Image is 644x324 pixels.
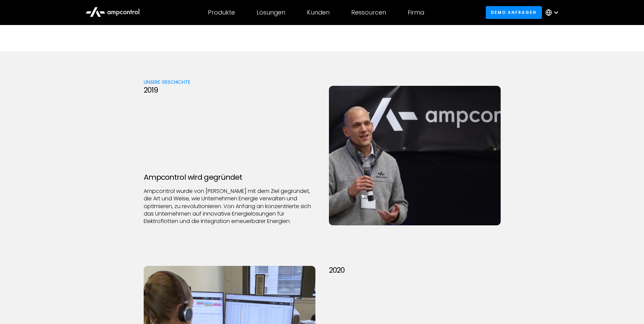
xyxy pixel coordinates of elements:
[144,78,501,86] div: UNSERE Geschichte
[329,266,344,275] div: 2020
[351,9,386,16] div: Ressourcen
[408,9,424,16] div: Firma
[144,188,315,225] p: Ampcontrol wurde von [PERSON_NAME] mit dem Ziel gegründet, die Art und Weise, wie Unternehmen Ene...
[307,9,330,16] div: Kunden
[144,86,158,95] div: 2019
[208,9,235,16] div: Produkte
[329,86,501,225] img: Ampcontrol Founder and CEO, Joachim, speaking at a summit
[486,6,542,19] a: Demo anfragen
[257,9,285,16] div: Lösungen
[144,173,315,182] h3: Ampcontrol wird gegründet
